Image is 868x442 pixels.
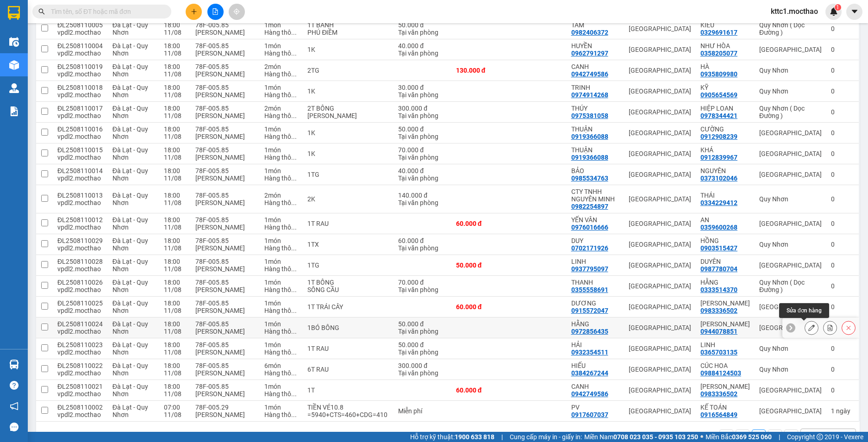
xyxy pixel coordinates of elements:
div: ĐL2508110004 [57,42,103,50]
div: 78F-005.85 [195,125,255,133]
span: ... [291,50,297,57]
span: Đà Lạt - Quy Nhơn [112,21,148,36]
div: THUẬN [571,125,619,133]
div: ĐL2508110025 [57,299,103,307]
div: vpdl2.mocthao [57,29,103,36]
div: 60.000 đ [456,303,508,311]
div: 18:00 [164,21,186,29]
div: 1T BÔNG [307,279,389,286]
div: 300.000 đ [398,105,446,112]
div: 0 [831,171,854,178]
div: 0905654569 [700,91,737,99]
div: 1 món [264,167,299,174]
div: 1 món [264,299,299,307]
div: [PERSON_NAME] [195,199,255,206]
div: 18:00 [164,125,186,133]
div: [PERSON_NAME] [195,133,255,140]
div: 0976016666 [571,224,608,231]
div: [PERSON_NAME] [195,174,255,182]
div: 78F-005.85 [195,146,255,154]
div: 78F-005.85 [195,279,255,286]
div: 0982406372 [571,29,608,36]
span: ... [291,265,297,273]
div: 1 món [264,84,299,91]
span: ... [291,244,297,252]
div: 130.000 đ [456,67,508,74]
div: ĐL2508110016 [57,125,103,133]
div: Tại văn phòng [398,29,446,36]
div: THANH [571,279,619,286]
div: BẢO [571,167,619,174]
div: HIỆP LOAN [700,105,750,112]
div: Tại văn phòng [398,286,446,293]
div: [GEOGRAPHIC_DATA] [629,25,691,32]
span: Đà Lạt - Quy Nhơn [112,125,148,140]
div: 0 [831,67,854,74]
div: Hàng thông thường [264,70,299,78]
div: 0334229412 [700,199,737,206]
div: [GEOGRAPHIC_DATA] [629,261,691,269]
div: [GEOGRAPHIC_DATA] [759,171,822,178]
div: 1 món [264,42,299,50]
div: 18:00 [164,105,186,112]
div: Hàng thông thường [264,265,299,273]
span: Đà Lạt - Quy Nhơn [112,63,148,78]
div: [PERSON_NAME] [195,154,255,161]
span: Đà Lạt - Quy Nhơn [112,279,148,293]
div: ĐL2508110018 [57,84,103,91]
span: Đà Lạt - Quy Nhơn [112,258,148,273]
div: [PERSON_NAME] [195,91,255,99]
span: caret-down [850,7,859,16]
span: ... [291,133,297,140]
div: 18:00 [164,216,186,224]
span: ... [291,286,297,293]
div: 78F-005.85 [195,299,255,307]
div: THUẬN [571,146,619,154]
div: CTY TNHH NGUYÊN MINH [571,188,619,203]
div: Hàng thông thường [264,50,299,57]
div: 1 món [264,279,299,286]
div: ĐL2508110014 [57,167,103,174]
span: Đà Lạt - Quy Nhơn [112,299,148,314]
img: icon-new-feature [830,7,838,16]
div: [PERSON_NAME] [195,50,255,57]
div: 1K [307,150,389,157]
div: 0 [831,25,854,32]
span: ... [291,112,297,119]
div: DƯƠNG [571,299,619,307]
div: 1 món [264,216,299,224]
div: vpdl2.mocthao [57,199,103,206]
span: ... [291,199,297,206]
div: [GEOGRAPHIC_DATA] [629,108,691,116]
span: kttc1.mocthao [763,6,825,17]
span: ... [291,224,297,231]
span: ... [291,91,297,99]
div: 78F-005.85 [195,105,255,112]
div: Hàng thông thường [264,307,299,314]
div: Hàng thông thường [264,224,299,231]
div: LINH [571,258,619,265]
div: 18:00 [164,63,186,70]
div: ĐL2508110019 [57,63,103,70]
div: 0333514370 [700,286,737,293]
div: 0 [831,195,854,203]
div: 1 món [264,237,299,244]
div: [GEOGRAPHIC_DATA] [759,150,822,157]
div: Quy Nhơn ( Dọc Đường ) [759,21,822,36]
div: 0 [831,303,854,311]
div: [PERSON_NAME] [195,307,255,314]
div: vpdl2.mocthao [57,70,103,78]
div: YẾN VÂN [571,216,619,224]
div: 40.000 đ [398,42,446,50]
div: 0912908239 [700,133,737,140]
div: [GEOGRAPHIC_DATA] [759,129,822,137]
div: TRINH [571,84,619,91]
div: KHÁ [700,146,750,154]
div: [GEOGRAPHIC_DATA] [759,303,822,311]
div: 50.000 đ [398,21,446,29]
div: 140.000 đ [398,192,446,199]
div: CHÍ THANH [307,112,389,119]
div: Hàng thông thường [264,133,299,140]
div: 0937795097 [571,265,608,273]
span: file-add [212,8,219,15]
